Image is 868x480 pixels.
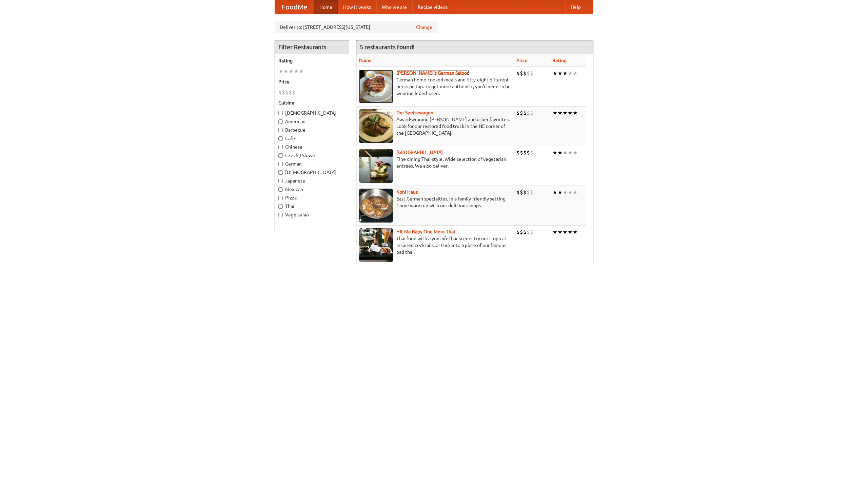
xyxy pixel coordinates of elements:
li: $ [530,228,533,236]
li: $ [292,89,295,96]
input: Chinese [278,145,283,149]
a: [GEOGRAPHIC_DATA] [396,150,443,155]
img: satay.jpg [359,149,393,183]
li: ★ [563,109,568,117]
label: Mexican [278,186,346,193]
input: [DEMOGRAPHIC_DATA] [278,170,283,175]
label: Czech / Slovak [278,152,346,159]
li: ★ [557,189,563,196]
li: $ [527,228,530,236]
li: $ [530,109,533,117]
input: Japanese [278,179,283,183]
li: ★ [563,70,568,77]
li: ★ [557,70,563,77]
label: Chinese [278,143,346,150]
li: $ [520,149,523,156]
li: $ [520,70,523,77]
li: ★ [283,68,289,75]
li: $ [516,189,520,196]
li: $ [527,70,530,77]
li: $ [530,70,533,77]
a: Hit Me Baby One More Thai [396,229,455,234]
li: ★ [557,109,563,117]
label: Cafe [278,135,346,142]
li: ★ [294,68,299,75]
a: Home [314,0,338,14]
input: German [278,162,283,166]
li: ★ [568,70,573,77]
input: Pizza [278,196,283,200]
label: Barbecue [278,127,346,133]
li: $ [516,149,520,156]
label: Pizza [278,194,346,201]
li: ★ [289,68,294,75]
a: Kohl Haus [396,189,418,195]
li: $ [520,189,523,196]
a: [PERSON_NAME]'s German Saloon [396,70,470,76]
a: Price [516,58,528,63]
li: ★ [568,228,573,236]
a: How it works [338,0,376,14]
li: ★ [552,109,557,117]
a: Rating [552,58,567,63]
input: Cafe [278,136,283,141]
input: Barbecue [278,128,283,132]
li: $ [278,89,282,96]
li: $ [289,89,292,96]
li: ★ [552,189,557,196]
li: ★ [552,70,557,77]
li: ★ [573,109,578,117]
li: ★ [557,149,563,156]
label: [DEMOGRAPHIC_DATA] [278,110,346,116]
li: $ [527,149,530,156]
a: Recipe videos [412,0,453,14]
input: Czech / Slovak [278,153,283,158]
li: ★ [563,189,568,196]
img: speisewagen.jpg [359,109,393,143]
li: $ [523,189,527,196]
li: ★ [299,68,304,75]
label: [DEMOGRAPHIC_DATA] [278,169,346,176]
h5: Price [278,78,346,85]
img: esthers.jpg [359,70,393,103]
li: ★ [568,109,573,117]
label: Japanese [278,177,346,184]
label: Thai [278,203,346,210]
div: Deliver to: [STREET_ADDRESS][US_STATE] [275,21,437,33]
li: $ [516,70,520,77]
li: $ [530,149,533,156]
li: ★ [568,189,573,196]
h4: Filter Restaurants [275,40,349,54]
input: [DEMOGRAPHIC_DATA] [278,111,283,115]
input: American [278,119,283,124]
li: $ [523,228,527,236]
li: $ [520,109,523,117]
li: $ [282,89,285,96]
li: ★ [563,149,568,156]
a: Who we are [376,0,412,14]
li: $ [530,189,533,196]
a: Change [416,24,432,31]
h5: Rating [278,57,346,64]
img: babythai.jpg [359,228,393,262]
p: German home-cooked meals and fifty-eight different beers on tap. To get more authentic, you'd nee... [359,76,511,97]
input: Thai [278,204,283,209]
li: $ [516,109,520,117]
li: ★ [278,68,283,75]
input: Vegetarian [278,213,283,217]
b: Der Speisewagen [396,110,433,115]
ng-pluralize: 5 restaurants found! [360,44,415,50]
li: $ [527,189,530,196]
h5: Cuisine [278,99,346,106]
p: Thai food with a youthful bar scene. Try our tropical inspired cocktails, or tuck into a plate of... [359,235,511,255]
li: ★ [573,149,578,156]
li: ★ [573,189,578,196]
li: $ [285,89,289,96]
label: American [278,118,346,125]
a: FoodMe [275,0,314,14]
li: $ [523,70,527,77]
li: ★ [552,149,557,156]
